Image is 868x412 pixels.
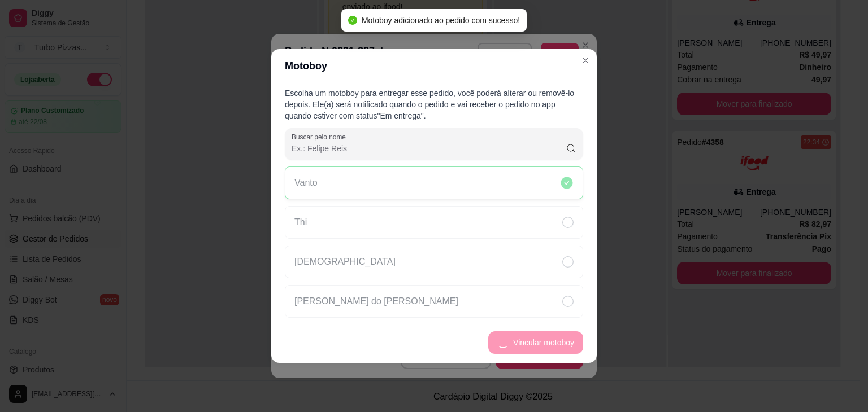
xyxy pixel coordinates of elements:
p: Escolha um motoboy para entregar esse pedido, você poderá alterar ou removê-lo depois. Ele(a) ser... [285,87,583,121]
header: Motoboy [271,49,597,83]
span: check-circle [348,16,357,25]
span: Motoboy adicionado ao pedido com sucesso! [362,16,520,25]
label: Buscar pelo nome [292,132,350,142]
p: [DEMOGRAPHIC_DATA] [294,255,396,269]
p: Vanto [294,176,318,190]
button: Close [576,51,594,69]
p: [PERSON_NAME] do [PERSON_NAME] [294,295,458,308]
p: Thi [294,216,307,229]
input: Buscar pelo nome [292,143,566,154]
